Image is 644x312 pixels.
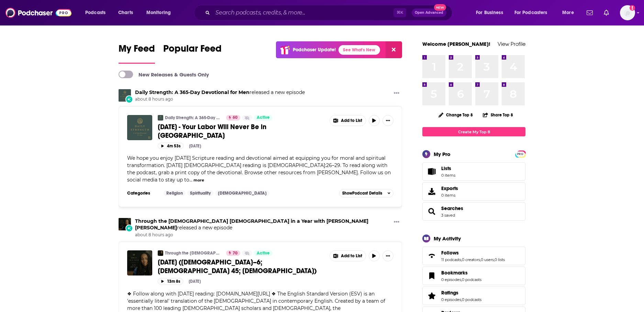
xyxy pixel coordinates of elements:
[482,108,513,122] button: Share Top 8
[425,291,438,301] a: Ratings
[434,4,446,11] span: New
[257,250,270,257] span: Active
[516,152,524,157] span: PRO
[422,202,525,221] span: Searches
[461,297,462,302] span: ,
[422,287,525,305] span: Ratings
[135,89,305,96] h3: released a new episode
[441,277,461,282] a: 0 episodes
[620,5,635,20] img: User Profile
[422,41,490,47] a: Welcome [PERSON_NAME]!
[127,115,152,140] img: August 19 - Your Labor Will Never Be in Vain
[119,71,209,78] a: New Releases & Guests Only
[441,250,505,256] a: Follows
[412,9,446,17] button: Open AdvancedNew
[425,271,438,281] a: Bookmarks
[158,123,266,140] span: [DATE] - Your Labor Will Never Be in [GEOGRAPHIC_DATA]
[481,257,494,262] a: 0 users
[158,258,317,275] span: [DATE] ([DEMOGRAPHIC_DATA]–6; [DEMOGRAPHIC_DATA] 45; [DEMOGRAPHIC_DATA])
[514,8,547,18] span: For Podcasters
[158,258,325,275] a: [DATE] ([DEMOGRAPHIC_DATA]–6; [DEMOGRAPHIC_DATA] 45; [DEMOGRAPHIC_DATA])
[441,270,468,276] span: Bookmarks
[422,162,525,181] a: Lists
[330,115,366,126] button: Show More Button
[163,43,222,59] span: Popular Feed
[200,5,459,21] div: Search podcasts, credits, & more...
[342,191,382,196] span: Show Podcast Details
[434,111,477,119] button: Change Top 8
[338,45,380,55] a: See What's New
[425,251,438,261] a: Follows
[293,47,336,53] p: Podchaser Update!
[158,278,183,284] button: 13m 8s
[158,250,163,256] a: Through the ESV Bible in a Year with Jackie Hill Perry
[215,190,269,196] a: [DEMOGRAPHIC_DATA]
[158,143,184,149] button: 4m 53s
[441,290,481,296] a: Ratings
[165,115,222,121] a: Daily Strength: A 365-Day Devotional for Men
[257,114,270,121] span: Active
[391,218,402,227] button: Show More Button
[382,250,393,261] button: Show More Button
[461,257,462,262] span: ,
[422,182,525,201] a: Exports
[135,218,391,231] h3: released a new episode
[441,250,459,256] span: Follows
[498,41,525,47] a: View Profile
[189,279,201,284] div: [DATE]
[425,187,438,196] span: Exports
[118,8,133,18] span: Charts
[158,115,163,121] img: Daily Strength: A 365-Day Devotional for Men
[330,251,366,261] button: Show More Button
[127,250,152,275] a: August 19 (Job 5–6; Psalm 45; Luke 9)
[189,177,192,183] span: ...
[119,43,155,59] span: My Feed
[441,165,451,171] span: Lists
[434,151,451,157] div: My Pro
[425,167,438,176] span: Lists
[461,277,462,282] span: ,
[80,7,114,18] button: open menu
[441,193,458,198] span: 0 items
[135,218,368,231] a: Through the ESV Bible in a Year with Jackie Hill Perry
[254,250,273,256] a: Active
[471,7,512,18] button: open menu
[480,257,481,262] span: ,
[462,297,481,302] a: 0 podcasts
[165,250,222,256] a: Through the [DEMOGRAPHIC_DATA] [DEMOGRAPHIC_DATA] in a Year with [PERSON_NAME] [PERSON_NAME]
[187,190,213,196] a: Spirituality
[135,89,249,95] a: Daily Strength: A 365-Day Devotional for Men
[125,225,133,232] div: New Episode
[125,95,133,103] div: New Episode
[213,7,393,18] input: Search podcasts, credits, & more...
[233,114,237,121] span: 60
[341,118,362,123] span: Add to List
[441,185,458,191] span: Exports
[254,115,273,121] a: Active
[119,89,131,102] img: Daily Strength: A 365-Day Devotional for Men
[441,205,463,211] a: Searches
[557,7,582,18] button: open menu
[425,207,438,216] a: Searches
[422,247,525,265] span: Follows
[462,277,481,282] a: 0 podcasts
[601,7,612,19] a: Show notifications dropdown
[441,290,458,296] span: Ratings
[226,115,240,121] a: 60
[119,218,131,230] a: Through the ESV Bible in a Year with Jackie Hill Perry
[391,89,402,98] button: Show More Button
[163,43,222,64] a: Popular Feed
[422,127,525,136] a: Create My Top 8
[441,257,461,262] a: 11 podcasts
[339,189,393,197] button: ShowPodcast Details
[119,43,155,64] a: My Feed
[620,5,635,20] span: Logged in as mattvent
[441,297,461,302] a: 0 episodes
[441,213,455,218] a: 3 saved
[422,267,525,285] span: Bookmarks
[441,173,455,178] span: 0 items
